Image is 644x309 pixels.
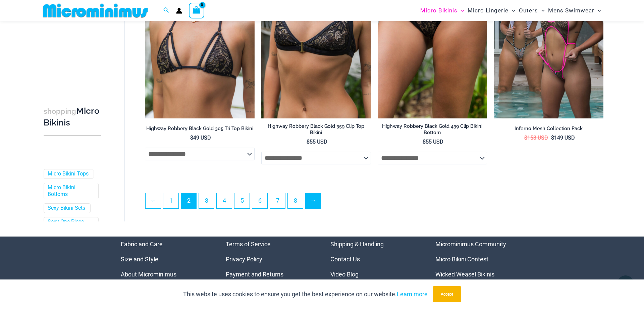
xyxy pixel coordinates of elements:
[494,125,603,134] a: Inferno Mesh Collection Pack
[48,205,85,212] a: Sexy Bikini Sets
[189,3,204,18] a: View Shopping Cart, empty
[524,135,527,141] span: $
[226,271,283,278] a: Payment and Returns
[261,123,371,138] a: Highway Robbery Black Gold 359 Clip Top Bikini
[40,3,151,18] img: MM SHOP LOGO FLAT
[435,237,524,282] nav: Menu
[121,271,176,278] a: About Microminimus
[538,2,545,19] span: Menu Toggle
[546,2,603,19] a: Mens SwimwearMenu ToggleMenu Toggle
[48,218,93,233] a: Sexy One Piece Monokinis
[288,193,303,208] a: Page 8
[48,170,89,177] a: Micro Bikini Tops
[433,286,461,302] button: Accept
[397,291,428,298] a: Learn more
[121,237,209,282] nav: Menu
[163,6,169,15] a: Search icon link
[270,193,285,208] a: Page 7
[517,2,546,19] a: OutersMenu ToggleMenu Toggle
[423,139,426,145] span: $
[44,105,101,128] h3: Micro Bikinis
[226,237,314,282] aside: Footer Widget 2
[435,237,524,282] aside: Footer Widget 4
[508,2,515,19] span: Menu Toggle
[190,135,211,141] bdi: 49 USD
[163,193,178,208] a: Page 1
[121,256,158,263] a: Size and Style
[176,8,182,14] a: Account icon link
[226,256,262,263] a: Privacy Policy
[418,1,604,20] nav: Site Navigation
[423,139,443,145] bdi: 55 USD
[190,135,193,141] span: $
[524,135,548,141] bdi: 158 USD
[307,139,310,145] span: $
[330,256,360,263] a: Contact Us
[466,2,517,19] a: Micro LingerieMenu ToggleMenu Toggle
[468,2,508,19] span: Micro Lingerie
[519,2,538,19] span: Outers
[551,135,554,141] span: $
[121,237,209,282] aside: Footer Widget 1
[494,125,603,132] h2: Inferno Mesh Collection Pack
[145,125,255,134] a: Highway Robbery Black Gold 305 Tri Top Bikini
[435,271,494,278] a: Wicked Weasel Bikinis
[306,193,321,208] a: →
[548,2,594,19] span: Mens Swimwear
[181,193,196,208] span: Page 2
[330,237,419,282] nav: Menu
[307,139,327,145] bdi: 55 USD
[420,2,458,19] span: Micro Bikinis
[121,241,163,248] a: Fabric and Care
[261,123,371,136] h2: Highway Robbery Black Gold 359 Clip Top Bikini
[594,2,601,19] span: Menu Toggle
[146,193,161,208] a: ←
[217,193,232,208] a: Page 4
[145,193,603,212] nav: Product Pagination
[226,237,314,282] nav: Menu
[226,241,271,248] a: Terms of Service
[199,193,214,208] a: Page 3
[378,123,487,136] h2: Highway Robbery Black Gold 439 Clip Bikini Bottom
[458,2,464,19] span: Menu Toggle
[419,2,466,19] a: Micro BikinisMenu ToggleMenu Toggle
[330,237,419,282] aside: Footer Widget 3
[183,289,428,299] p: This website uses cookies to ensure you get the best experience on our website.
[234,193,250,208] a: Page 5
[48,184,93,198] a: Micro Bikini Bottoms
[330,271,359,278] a: Video Blog
[330,241,384,248] a: Shipping & Handling
[145,125,255,132] h2: Highway Robbery Black Gold 305 Tri Top Bikini
[435,256,488,263] a: Micro Bikini Contest
[252,193,267,208] a: Page 6
[551,135,575,141] bdi: 149 USD
[435,241,506,248] a: Microminimus Community
[44,107,76,115] span: shopping
[378,123,487,138] a: Highway Robbery Black Gold 439 Clip Bikini Bottom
